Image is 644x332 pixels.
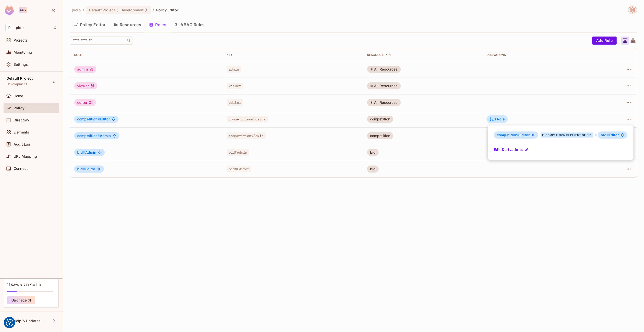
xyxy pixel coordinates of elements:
[497,133,519,137] span: competition
[494,146,530,154] button: Edit Derivations
[6,319,13,326] img: Revisit consent button
[607,133,609,137] span: #
[497,133,530,137] span: Editor
[517,133,519,137] span: #
[601,133,619,137] span: Editor
[6,319,13,326] button: Consent Preferences
[601,133,609,137] span: bid
[541,132,593,138] div: if competition is parent of bid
